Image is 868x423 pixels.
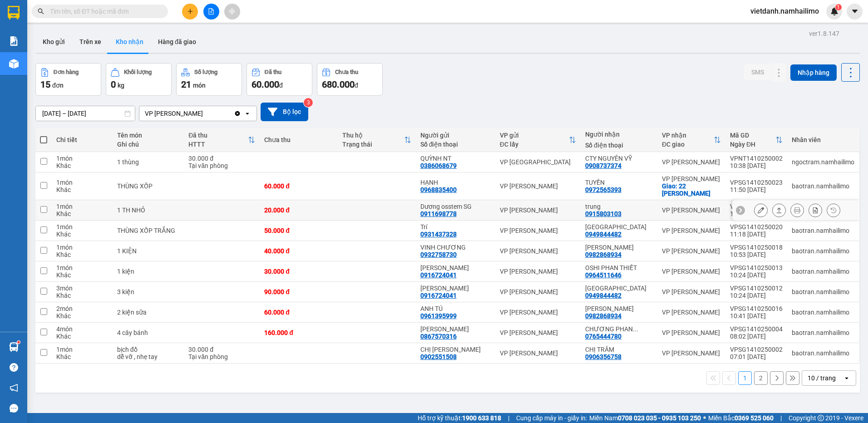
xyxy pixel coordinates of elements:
div: 0916724041 [420,292,457,299]
div: THÙNG XỐP TRẮNG [117,227,180,234]
div: Khác [56,186,108,193]
div: VINH CHƯƠNG [420,244,491,251]
div: 11:24 [DATE] [730,210,783,217]
div: Thu hộ [342,132,404,139]
strong: 1900 633 818 [462,414,501,422]
button: 2 [754,371,768,385]
img: warehouse-icon [9,59,19,69]
div: 0867570316 [420,333,457,340]
div: Khác [56,162,108,169]
div: Mã GD [730,132,775,139]
div: CHỊ TRÂM [585,346,653,353]
div: 0765444780 [585,333,621,340]
div: VP [PERSON_NAME] [662,349,721,357]
div: Đã thu [265,69,281,75]
input: Select a date range. [36,106,135,121]
div: Ngày ĐH [730,141,775,148]
div: VPSG1410250012 [730,285,783,292]
div: baotran.namhailimo [792,329,854,336]
input: Tìm tên, số ĐT hoặc mã đơn [50,6,157,16]
th: Toggle SortBy [725,128,787,152]
div: 10:53 [DATE] [730,251,783,258]
div: VPSG1410250002 [730,346,783,353]
div: VP [PERSON_NAME] [662,158,721,166]
div: 0982868934 [585,251,621,258]
div: 30.000 đ [264,268,333,275]
div: ĐC lấy [500,141,569,148]
div: VP [PERSON_NAME] [145,109,203,118]
div: 1 món [56,203,108,210]
img: logo-vxr [8,6,20,20]
span: aim [229,8,235,15]
div: Chi tiết [56,136,108,143]
div: 50.000 đ [264,227,333,234]
div: Người nhận [585,131,653,138]
span: 60.000 [252,79,279,90]
div: Đã thu [188,132,248,139]
div: 0911698778 [420,210,457,217]
button: Nhập hàng [790,64,837,81]
div: Dương osstem SG [420,203,491,210]
span: đơn [52,82,64,89]
div: Khối lượng [124,69,152,75]
span: kg [118,82,124,89]
div: Trí [420,223,491,231]
div: Giao: 22 Nguyên Hồng [662,182,721,197]
div: Nhân viên [792,136,854,143]
div: Ghi chú [117,141,180,148]
div: 1 món [56,264,108,271]
div: 2 món [56,305,108,312]
div: VP [PERSON_NAME] [500,268,576,275]
div: 90.000 đ [264,288,333,295]
span: món [193,82,206,89]
sup: 1 [17,341,20,344]
div: VPSG1410250020 [730,223,783,231]
div: 3 kiện [117,288,180,295]
span: đ [279,82,283,89]
div: 3 món [56,285,108,292]
div: 0949844482 [585,292,621,299]
div: VPNT1410250002 [730,155,783,162]
div: VP [PERSON_NAME] [662,288,721,295]
div: 0932758730 [420,251,457,258]
div: baotran.namhailimo [792,247,854,255]
div: 1 món [56,244,108,251]
span: vietdanh.namhailimo [743,5,826,17]
span: file-add [208,8,214,15]
div: 0916724041 [420,271,457,279]
div: HẠNH [420,179,491,186]
div: baotran.namhailimo [792,349,854,357]
div: 10:38 [DATE] [730,162,783,169]
span: copyright [818,415,824,421]
div: 0908737374 [585,162,621,169]
span: 21 [181,79,191,90]
div: 1 món [56,155,108,162]
span: message [10,404,18,413]
div: VP [PERSON_NAME] [500,227,576,234]
span: search [38,8,44,15]
span: Miền Nam [589,413,701,423]
button: SMS [744,64,771,80]
strong: 0708 023 035 - 0935 103 250 [618,414,701,422]
span: caret-down [851,7,859,15]
div: THÁI HÒA [585,285,653,292]
div: Khác [56,251,108,258]
div: 160.000 đ [264,329,333,336]
div: Khác [56,271,108,279]
div: ANH TÚ [420,305,491,312]
div: ANH CƯỜNG [420,285,491,292]
div: Khác [56,353,108,360]
div: 20.000 đ [264,207,333,214]
div: Số điện thoại [420,141,491,148]
div: VPSG1410250016 [730,305,783,312]
span: đ [355,82,358,89]
button: plus [182,4,198,20]
button: file-add [203,4,219,20]
div: 0906356758 [585,353,621,360]
div: Số lượng [194,69,217,75]
div: VP [PERSON_NAME] [662,268,721,275]
div: CHỊ TRINH [420,346,491,353]
button: Hàng đã giao [151,31,203,53]
div: 1 TH NHỎ [117,207,180,214]
div: 4 món [56,325,108,333]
